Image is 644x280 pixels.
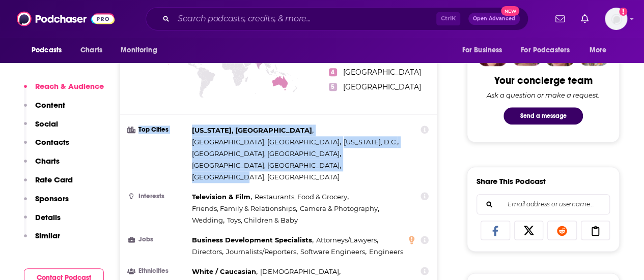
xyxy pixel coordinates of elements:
[32,43,62,57] span: Podcasts
[436,12,460,25] span: Ctrl K
[260,266,341,277] span: ,
[24,175,73,194] button: Rate Card
[300,204,378,212] span: Camera & Photography
[192,266,258,277] span: ,
[329,83,337,91] span: 5
[128,268,188,274] h3: Ethnicities
[481,221,510,240] a: Share on Facebook
[455,41,515,60] button: open menu
[316,236,377,244] span: Attorneys/Lawyers
[369,247,403,256] span: Engineers
[35,231,60,240] p: Similar
[24,194,69,212] button: Sponsors
[192,191,252,203] span: ,
[487,91,600,99] div: Ask a question or make a request.
[24,212,61,231] button: Details
[577,10,593,27] a: Show notifications dropdown
[121,43,157,57] span: Monitoring
[226,247,296,256] span: Journalists/Reporters
[192,136,341,148] span: ,
[17,9,115,28] img: Podchaser - Follow, Share and Rate Podcasts
[468,13,520,25] button: Open AdvancedNew
[300,203,379,214] span: ,
[35,156,60,166] p: Charts
[605,8,627,30] span: Logged in as hannah.bishop
[35,100,65,110] p: Content
[174,11,436,27] input: Search podcasts, credits, & more...
[605,8,627,30] button: Show profile menu
[192,161,340,169] span: [GEOGRAPHIC_DATA], [GEOGRAPHIC_DATA]
[192,193,250,201] span: Television & Film
[473,16,515,21] span: Open Advanced
[521,43,570,57] span: For Podcasters
[547,221,577,240] a: Share on Reddit
[192,126,312,134] span: [US_STATE], [GEOGRAPHIC_DATA]
[344,138,397,146] span: [US_STATE], D.C.
[477,194,610,214] div: Search followers
[128,193,188,200] h3: Interests
[192,214,225,226] span: ,
[24,81,104,100] button: Reach & Audience
[260,267,339,275] span: [DEMOGRAPHIC_DATA]
[343,68,421,77] span: [GEOGRAPHIC_DATA]
[35,175,73,184] p: Rate Card
[80,43,102,57] span: Charts
[192,203,297,214] span: ,
[485,195,601,214] input: Email address or username...
[128,236,188,243] h3: Jobs
[255,191,349,203] span: ,
[344,136,399,148] span: ,
[300,246,367,258] span: ,
[581,221,610,240] a: Copy Link
[551,10,569,27] a: Show notifications dropdown
[35,137,69,147] p: Contacts
[192,236,312,244] span: Business Development Specialists
[192,234,314,246] span: ,
[477,176,546,186] h3: Share This Podcast
[590,43,607,57] span: More
[619,8,627,16] svg: Add a profile image
[192,138,340,146] span: [GEOGRAPHIC_DATA], [GEOGRAPHIC_DATA]
[501,6,519,16] span: New
[24,100,65,119] button: Content
[24,137,69,156] button: Contacts
[146,7,528,30] div: Search podcasts, credits, & more...
[514,221,544,240] a: Share on X/Twitter
[192,267,256,275] span: White / Caucasian
[192,246,223,258] span: ,
[343,82,421,91] span: [GEOGRAPHIC_DATA]
[192,160,341,171] span: ,
[24,231,60,250] button: Similar
[605,8,627,30] img: User Profile
[192,247,222,256] span: Directors
[35,194,69,203] p: Sponsors
[226,246,298,258] span: ,
[192,148,341,160] span: ,
[227,216,298,224] span: Toys, Children & Baby
[494,74,593,87] div: Your concierge team
[35,212,61,222] p: Details
[192,216,223,224] span: Wedding
[24,156,60,175] button: Charts
[255,193,347,201] span: Restaurants, Food & Grocery
[192,204,296,212] span: Friends, Family & Relationships
[316,234,378,246] span: ,
[114,41,170,60] button: open menu
[24,41,75,60] button: open menu
[582,41,620,60] button: open menu
[35,81,104,91] p: Reach & Audience
[329,68,337,76] span: 4
[192,125,314,136] span: ,
[514,41,584,60] button: open menu
[128,127,188,133] h3: Top Cities
[462,43,502,57] span: For Business
[24,119,58,138] button: Social
[74,41,108,60] a: Charts
[35,119,58,129] p: Social
[300,247,365,256] span: Software Engineers
[192,149,340,158] span: [GEOGRAPHIC_DATA], [GEOGRAPHIC_DATA]
[192,173,340,181] span: [GEOGRAPHIC_DATA], [GEOGRAPHIC_DATA]
[503,107,583,125] button: Send a message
